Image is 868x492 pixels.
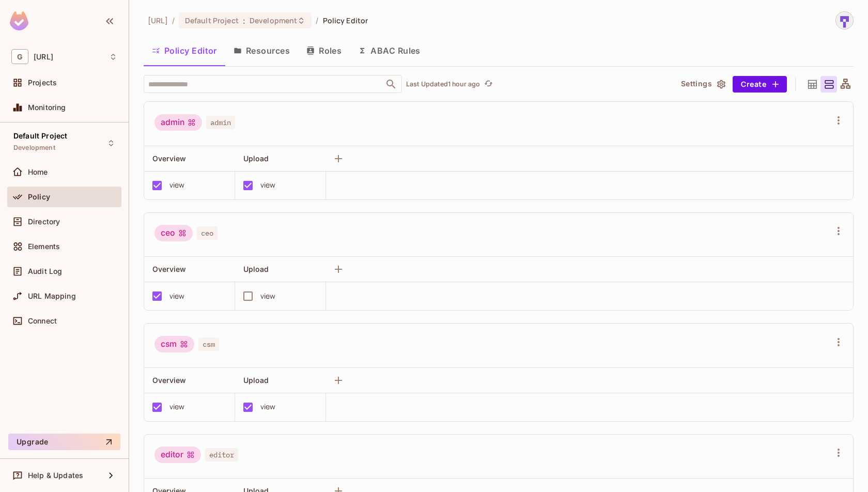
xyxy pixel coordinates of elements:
span: editor [205,448,238,462]
img: SReyMgAAAABJRU5ErkJggg== [10,11,28,30]
span: Default Project [13,132,67,140]
div: view [260,290,276,302]
span: Help & Updates [28,471,83,480]
div: view [169,401,185,412]
span: Click to refresh data [480,78,494,90]
li: / [316,16,318,25]
span: Audit Log [28,267,62,275]
div: view [260,401,276,412]
span: Connect [28,317,57,325]
span: Policy Editor [323,16,368,25]
span: Default Project [185,16,239,25]
button: Upgrade [8,434,120,450]
span: admin [206,116,235,129]
span: csm [198,337,219,351]
div: admin [154,114,202,131]
span: Upload [243,265,269,273]
img: sharmila@genworx.ai [836,12,853,29]
button: Settings [677,76,729,93]
button: ABAC Rules [350,38,429,64]
span: Home [28,168,48,176]
span: Elements [28,242,60,251]
span: Development [13,144,55,152]
button: Create [733,76,787,93]
div: csm [154,336,194,352]
span: refresh [484,79,493,89]
span: URL Mapping [28,292,76,300]
span: : [242,17,246,25]
button: Roles [298,38,350,64]
span: Upload [243,154,269,163]
span: Overview [152,376,186,385]
span: ceo [197,226,218,240]
span: Overview [152,154,186,163]
button: Open [384,77,398,91]
p: Last Updated 1 hour ago [406,80,480,88]
div: view [260,179,276,191]
span: Monitoring [28,103,66,112]
span: G [11,49,28,64]
span: Overview [152,265,186,273]
span: Projects [28,79,57,87]
span: Workspace: genworx.ai [34,53,53,61]
span: Upload [243,376,269,385]
div: view [169,290,185,302]
button: refresh [482,78,494,90]
div: ceo [154,225,193,241]
li: / [172,16,175,25]
span: Directory [28,218,60,226]
button: Resources [225,38,298,64]
span: the active workspace [148,16,168,25]
div: editor [154,447,201,463]
div: view [169,179,185,191]
span: Development [250,16,297,25]
button: Policy Editor [144,38,225,64]
span: Policy [28,193,50,201]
